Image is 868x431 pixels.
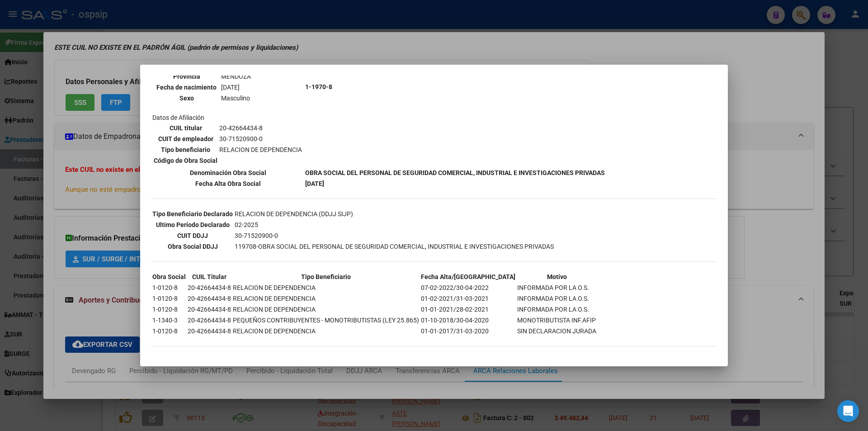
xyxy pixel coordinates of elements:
[517,304,597,314] td: INFORMADA POR LA O.S.
[152,326,186,336] td: 1-0120-8
[221,71,280,81] td: MENDOZA
[232,283,420,293] td: RELACION DE DEPENDENCIA
[517,315,597,325] td: MONOTRIBUTISTA INF.AFIP
[234,231,554,241] td: 30-71520900-0
[152,231,233,241] th: CUIT DDJJ
[234,220,554,230] td: 02-2025
[232,272,420,282] th: Tipo Beneficiario
[221,93,280,103] td: Masculino
[219,145,302,155] td: RELACION DE DEPENDENCIA
[234,209,554,219] td: RELACION DE DEPENDENCIA (DDJJ SIJP)
[517,283,597,293] td: INFORMADA POR LA O.S.
[152,304,186,314] td: 1-0120-8
[187,304,231,314] td: 20-42664434-8
[420,326,516,336] td: 01-01-2017/31-03-2020
[153,82,220,92] th: Fecha de nacimiento
[221,82,280,92] td: [DATE]
[152,220,233,230] th: Ultimo Período Declarado
[517,326,597,336] td: SIN DECLARACION JURADA
[153,71,220,81] th: Provincia
[305,169,605,176] b: OBRA SOCIAL DEL PERSONAL DE SEGURIDAD COMERCIAL, INDUSTRIAL E INVESTIGACIONES PRIVADAS
[420,294,516,303] td: 01-02-2021/31-03-2021
[187,294,231,303] td: 20-42664434-8
[219,134,302,144] td: 30-71520900-0
[232,294,420,303] td: RELACION DE DEPENDENCIA
[153,93,220,103] th: Sexo
[420,315,516,325] td: 01-10-2018/30-04-2020
[152,7,304,167] td: Datos personales Datos de Afiliación
[153,123,218,133] th: CUIL titular
[152,294,186,303] td: 1-0120-8
[153,134,218,144] th: CUIT de empleador
[187,272,231,282] th: CUIL Titular
[153,145,218,155] th: Tipo beneficiario
[187,315,231,325] td: 20-42664434-8
[219,123,302,133] td: 20-42664434-8
[232,304,420,314] td: RELACION DE DEPENDENCIA
[232,315,420,325] td: PEQUEÑOS CONTRIBUYENTES - MONOTRIBUTISTAS (LEY 25.865)
[517,294,597,303] td: INFORMADA POR LA O.S.
[232,326,420,336] td: RELACION DE DEPENDENCIA
[305,180,324,187] b: [DATE]
[187,283,231,293] td: 20-42664434-8
[152,283,186,293] td: 1-0120-8
[152,209,233,219] th: Tipo Beneficiario Declarado
[152,272,186,282] th: Obra Social
[152,315,186,325] td: 1-1340-3
[420,272,516,282] th: Fecha Alta/[GEOGRAPHIC_DATA]
[420,304,516,314] td: 01-01-2021/28-02-2021
[837,400,859,422] div: Open Intercom Messenger
[187,326,231,336] td: 20-42664434-8
[152,179,304,189] th: Fecha Alta Obra Social
[305,83,332,90] b: 1-1970-8
[420,283,516,293] td: 07-02-2022/30-04-2022
[152,242,233,251] th: Obra Social DDJJ
[152,168,304,178] th: Denominación Obra Social
[517,272,597,282] th: Motivo
[234,242,554,251] td: 119708-OBRA SOCIAL DEL PERSONAL DE SEGURIDAD COMERCIAL, INDUSTRIAL E INVESTIGACIONES PRIVADAS
[153,156,218,166] th: Código de Obra Social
